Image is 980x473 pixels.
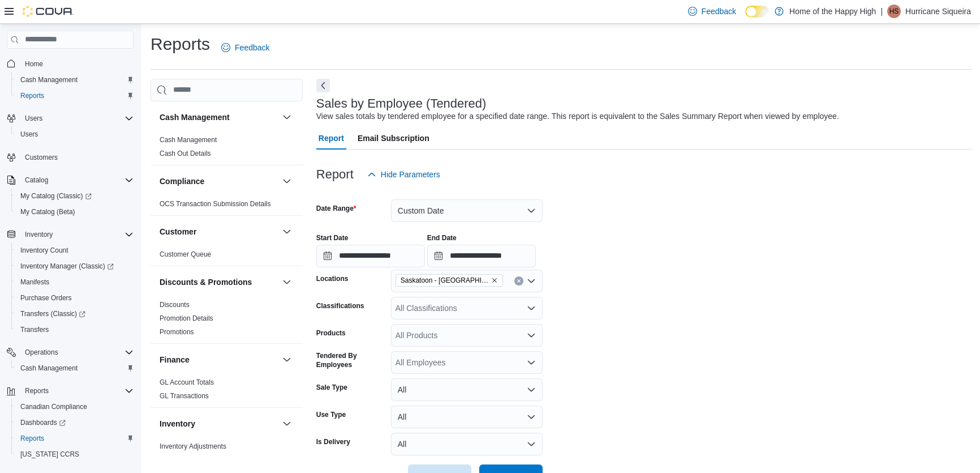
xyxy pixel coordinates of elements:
button: Next [316,79,330,92]
button: Remove Saskatoon - Stonebridge - Prairie Records from selection in this group [491,277,498,284]
input: Press the down key to open a popover containing a calendar. [316,245,425,267]
a: Inventory Adjustments [160,442,226,450]
a: Cash Management [160,136,217,144]
label: Sale Type [316,383,347,392]
a: Dashboards [16,416,70,429]
span: OCS Transaction Submission Details [160,199,271,208]
button: Inventory [2,227,138,242]
span: Purchase Orders [16,291,134,305]
span: Dashboards [16,416,134,429]
span: Cash Out Details [160,149,211,158]
span: Discounts [160,300,190,309]
a: My Catalog (Classic) [16,189,96,203]
span: Dark Mode [745,18,746,18]
span: Reports [16,432,134,445]
span: Saskatoon - [GEOGRAPHIC_DATA] - Prairie Records [401,275,489,286]
button: Open list of options [527,304,536,313]
span: My Catalog (Beta) [20,207,75,216]
span: Transfers [16,323,134,336]
span: Inventory Count [16,244,134,257]
button: Hide Parameters [363,163,445,186]
a: Feedback [217,36,274,59]
button: Customer [160,226,278,237]
a: Transfers [16,323,53,336]
h3: Cash Management [160,112,230,123]
button: All [391,406,543,428]
button: Operations [2,344,138,360]
button: Inventory [160,418,278,429]
span: Inventory [25,230,53,239]
button: Cash Management [280,110,294,124]
a: OCS Transaction Submission Details [160,200,271,208]
span: GL Transactions [160,391,209,400]
a: Discounts [160,301,190,309]
span: My Catalog (Classic) [16,189,134,203]
button: Users [20,112,47,125]
button: Purchase Orders [11,290,138,306]
span: Cash Management [20,364,78,373]
span: GL Account Totals [160,378,214,387]
span: Transfers (Classic) [16,307,134,321]
label: Is Delivery [316,437,350,446]
span: [US_STATE] CCRS [20,450,79,459]
h1: Reports [151,33,210,56]
a: Users [16,127,42,141]
p: | [880,5,883,18]
span: Email Subscription [358,127,429,150]
button: Discounts & Promotions [160,276,278,288]
button: Reports [20,384,53,398]
button: Users [11,126,138,142]
button: Catalog [20,173,53,187]
img: Cova [23,6,74,17]
a: GL Account Totals [160,378,214,386]
a: Cash Management [16,361,82,375]
h3: Finance [160,354,190,365]
span: Reports [20,434,44,443]
span: Canadian Compliance [20,402,87,411]
span: Cash Management [16,73,134,87]
div: View sales totals by tendered employee for a specified date range. This report is equivalent to t... [316,110,839,122]
button: Open list of options [527,358,536,367]
h3: Report [316,168,354,181]
button: Clear input [514,276,523,285]
a: Cash Out Details [160,150,211,157]
span: Promotion Details [160,314,213,323]
span: Users [16,127,134,141]
a: Inventory by Product Historical [160,456,252,464]
label: Start Date [316,233,349,242]
a: Inventory Manager (Classic) [11,258,138,274]
button: Cash Management [11,360,138,376]
button: Manifests [11,274,138,290]
label: Use Type [316,410,346,419]
button: Reports [2,383,138,399]
a: Reports [16,89,49,103]
div: Hurricane Siqueira [887,5,901,18]
button: Customer [280,225,294,238]
a: Customer Queue [160,250,211,258]
a: Promotions [160,328,194,336]
span: Inventory Manager (Classic) [16,259,134,273]
span: Reports [25,386,49,395]
span: Saskatoon - Stonebridge - Prairie Records [396,274,503,287]
a: [US_STATE] CCRS [16,448,84,461]
p: Home of the Happy High [789,5,876,18]
span: Inventory by Product Historical [160,455,252,465]
div: Customer [151,248,303,266]
span: Feedback [702,6,736,17]
button: Finance [160,354,278,365]
h3: Compliance [160,176,204,187]
span: Inventory [20,228,134,241]
button: Compliance [280,174,294,188]
a: Dashboards [11,415,138,431]
a: My Catalog (Classic) [11,188,138,204]
button: Operations [20,346,63,359]
span: Dashboards [20,418,66,427]
span: Users [20,130,38,139]
span: Transfers [20,325,49,334]
a: Purchase Orders [16,291,76,305]
span: Catalog [20,173,134,187]
span: Inventory Count [20,246,68,255]
button: Custom Date [391,199,543,222]
span: Manifests [20,278,49,287]
button: Open list of options [527,276,536,285]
